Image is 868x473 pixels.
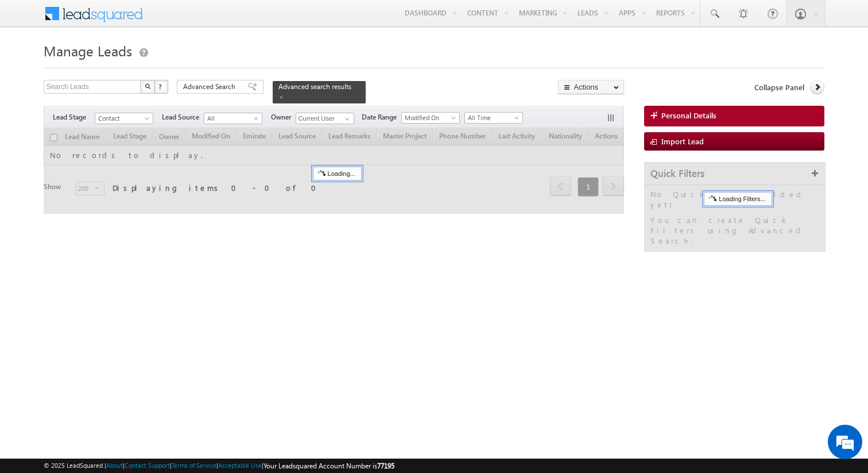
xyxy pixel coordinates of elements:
[296,113,354,124] input: Type to Search
[339,113,353,125] a: Show All Items
[53,112,95,122] span: Lead Stage
[106,462,123,469] a: About
[278,82,351,91] span: Advanced search results
[401,112,460,124] a: Modified On
[402,113,456,123] span: Modified On
[377,462,394,470] span: 77195
[218,462,262,469] a: Acceptable Use
[362,112,401,122] span: Date Range
[44,41,132,60] span: Manage Leads
[558,80,624,94] button: Actions
[464,112,523,124] a: All Time
[644,106,824,126] a: Personal Details
[465,113,520,123] span: All Time
[95,113,153,124] a: Contact
[44,460,394,471] span: © 2025 LeadSquared | | | | |
[313,167,362,180] div: Loading...
[271,112,296,122] span: Owner
[95,113,150,124] span: Contact
[704,192,772,206] div: Loading Filters...
[125,462,170,469] a: Contact Support
[661,110,716,121] span: Personal Details
[204,113,259,124] span: All
[145,83,150,89] img: Search
[754,82,804,93] span: Collapse Panel
[183,82,239,92] span: Advanced Search
[204,113,262,124] a: All
[158,82,164,91] span: ?
[263,462,394,470] span: Your Leadsquared Account Number is
[162,112,204,122] span: Lead Source
[661,136,704,146] span: Import Lead
[172,462,216,469] a: Terms of Service
[154,80,168,94] button: ?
